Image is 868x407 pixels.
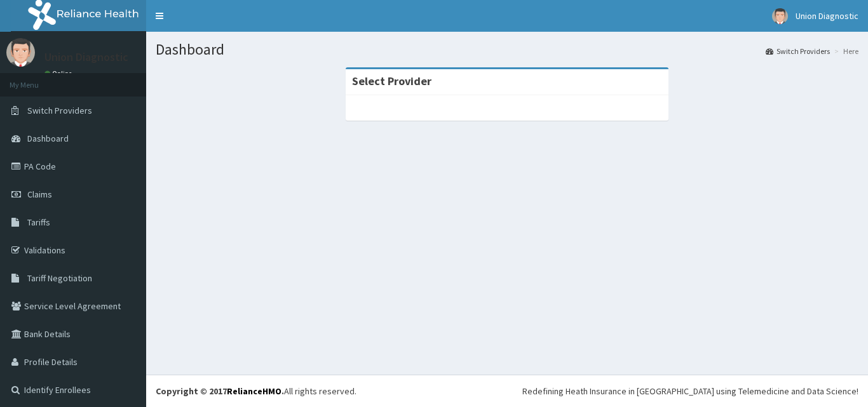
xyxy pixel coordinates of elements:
strong: Select Provider [352,74,431,88]
img: User Image [772,8,788,24]
strong: Copyright © 2017 . [156,385,284,397]
footer: All rights reserved. [146,375,868,407]
h1: Dashboard [156,41,858,58]
a: RelianceHMO [227,385,281,397]
div: Redefining Heath Insurance in [GEOGRAPHIC_DATA] using Telemedicine and Data Science! [522,385,858,397]
img: User Image [6,38,35,67]
a: Switch Providers [766,46,830,57]
span: Tariff Negotiation [27,272,92,284]
a: Online [44,69,75,78]
p: Union Diagnostic [44,51,128,63]
span: Dashboard [27,133,69,144]
span: Claims [27,189,52,200]
span: Switch Providers [27,105,92,116]
span: Tariffs [27,217,50,228]
span: Union Diagnostic [796,10,858,22]
li: Here [831,46,858,57]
